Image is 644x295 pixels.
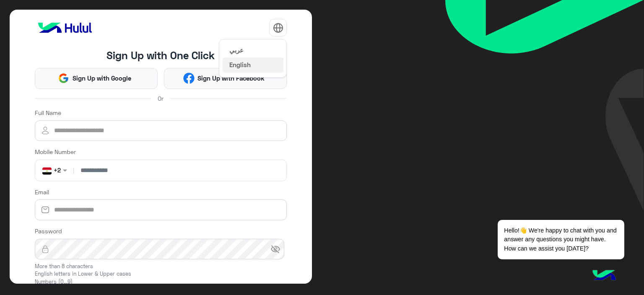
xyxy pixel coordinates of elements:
[35,108,61,117] label: Full Name
[223,57,283,73] button: English
[164,68,287,89] button: Sign Up with Facebook
[71,166,76,175] span: |
[35,19,95,36] img: logo
[35,147,76,156] label: Mobile Number
[58,73,69,84] img: Google
[35,125,56,136] img: user
[69,73,134,83] span: Sign Up with Google
[195,73,268,83] span: Sign Up with Facebook
[229,46,244,54] span: عربي
[35,245,56,253] img: lock
[35,188,49,196] label: Email
[270,244,280,254] span: visibility_off
[589,261,619,291] img: hulul-logo.png
[273,23,283,33] img: tab
[223,42,283,57] button: عربي
[35,263,287,271] small: More than 8 characters
[35,49,287,61] h4: Sign Up with One Click
[35,68,158,89] button: Sign Up with Google
[183,73,195,84] img: Facebook
[498,220,624,259] span: Hello!👋 We're happy to chat with you and answer any questions you might have. How can we assist y...
[35,270,287,278] small: English letters in Lower & Upper cases
[35,278,287,286] small: Numbers (0...9)
[35,206,56,214] img: email
[158,94,164,103] span: Or
[35,227,62,235] label: Password
[229,61,251,68] span: English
